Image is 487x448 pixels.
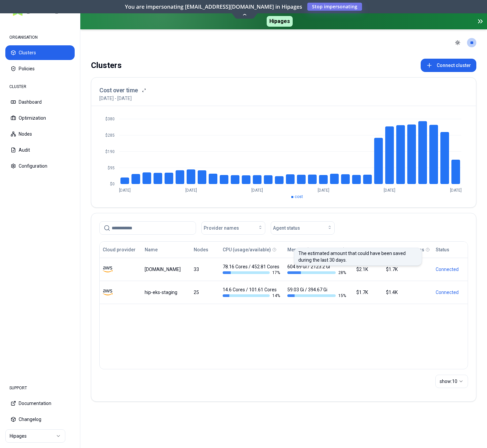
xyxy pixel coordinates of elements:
[5,61,75,76] button: Policies
[318,188,329,193] tspan: [DATE]
[119,188,131,193] tspan: [DATE]
[105,117,115,121] tspan: $380
[5,159,75,173] button: Configuration
[386,266,430,273] div: $1.7K
[356,266,380,273] div: $2.1K
[5,143,75,157] button: Audit
[223,263,281,275] div: 78.16 Cores / 452.81 Cores
[194,289,217,296] div: 25
[5,31,75,44] div: ORGANISATION
[287,286,346,298] div: 59.03 Gi / 394.67 Gi
[436,266,465,273] div: Connected
[421,59,476,72] button: Connect cluster
[103,243,136,256] button: Cloud provider
[194,243,208,256] button: Nodes
[251,188,263,193] tspan: [DATE]
[99,95,132,102] p: [DATE] - [DATE]
[287,243,345,256] button: Memory (usage/available)
[145,289,187,296] div: hip-eks-staging
[271,221,335,235] button: Agent status
[110,182,115,186] tspan: $0
[223,270,281,275] div: 17 %
[287,263,346,275] div: 604.69 Gi / 2123.2 Gi
[5,95,75,109] button: Dashboard
[223,243,271,256] button: CPU (usage/available)
[356,243,366,256] button: Cost
[386,289,430,296] div: $1.4K
[201,221,265,235] button: Provider names
[287,293,346,298] div: 15 %
[436,246,449,253] div: Status
[436,289,465,296] div: Connected
[91,59,122,72] div: Clusters
[5,45,75,60] button: Clusters
[298,250,418,263] p: The estimated amount that could have been saved during the last 30 days.
[105,133,115,138] tspan: $285
[295,194,303,199] span: cost
[450,188,462,193] tspan: [DATE]
[103,264,113,274] img: aws
[273,225,300,231] span: Agent status
[5,396,75,411] button: Documentation
[5,412,75,427] button: Changelog
[287,270,346,275] div: 28 %
[145,243,158,256] button: Name
[99,86,138,95] h3: Cost over time
[194,266,217,273] div: 33
[5,127,75,141] button: Nodes
[5,111,75,125] button: Optimization
[185,188,197,193] tspan: [DATE]
[105,149,115,154] tspan: $190
[145,266,187,273] div: luke.kubernetes.hipagesgroup.com.au
[356,289,380,296] div: $1.7K
[5,80,75,93] div: CLUSTER
[108,166,115,170] tspan: $95
[386,243,424,256] button: Available savings
[204,225,239,231] span: Provider names
[223,293,281,298] div: 14 %
[223,286,281,298] div: 14.6 Cores / 101.61 Cores
[384,188,395,193] tspan: [DATE]
[267,16,293,27] span: Hipages
[103,287,113,297] img: aws
[5,381,75,395] div: SUPPORT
